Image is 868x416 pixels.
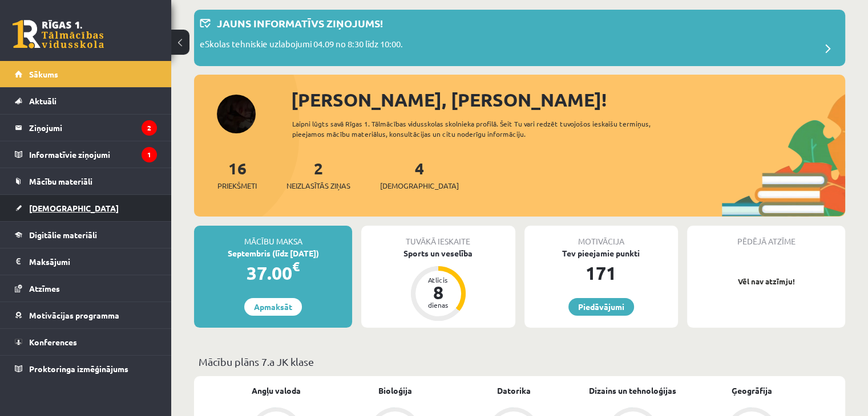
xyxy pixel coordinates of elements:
div: dienas [421,301,455,308]
a: Apmaksāt [244,298,302,316]
div: Tuvākā ieskaite [361,226,515,247]
div: Sports un veselība [361,247,515,259]
span: Mācību materiāli [29,176,92,186]
a: Proktoringa izmēģinājums [15,356,157,382]
a: Dizains un tehnoloģijas [589,385,676,397]
a: Ziņojumi2 [15,115,157,141]
p: Vēl nav atzīmju! [693,276,839,287]
a: Jauns informatīvs ziņojums! eSkolas tehniskie uzlabojumi 04.09 no 8:30 līdz 10:00. [200,15,839,60]
div: Laipni lūgts savā Rīgas 1. Tālmācības vidusskolas skolnieka profilā. Šeit Tu vari redzēt tuvojošo... [292,119,683,139]
span: Neizlasītās ziņas [286,180,350,191]
div: Tev pieejamie punkti [524,247,678,259]
span: Aktuāli [29,96,56,106]
a: Sākums [15,61,157,87]
div: Septembris (līdz [DATE]) [194,247,352,259]
a: Motivācijas programma [15,302,157,328]
span: [DEMOGRAPHIC_DATA] [29,203,119,213]
a: 2Neizlasītās ziņas [286,158,350,191]
a: Informatīvie ziņojumi1 [15,141,157,168]
span: Motivācijas programma [29,310,119,320]
p: Jauns informatīvs ziņojums! [217,15,383,31]
legend: Informatīvie ziņojumi [29,141,157,168]
span: Priekšmeti [217,180,257,191]
legend: Ziņojumi [29,115,157,141]
a: Mācību materiāli [15,168,157,194]
div: 171 [524,259,678,287]
span: € [292,258,300,275]
div: 37.00 [194,259,352,287]
a: Konferences [15,329,157,355]
a: [DEMOGRAPHIC_DATA] [15,195,157,221]
a: Datorika [497,385,531,397]
a: Aktuāli [15,88,157,114]
span: Proktoringa izmēģinājums [29,364,128,374]
a: 16Priekšmeti [217,158,257,191]
a: Maksājumi [15,248,157,275]
a: 4[DEMOGRAPHIC_DATA] [380,158,459,191]
span: Konferences [29,337,77,347]
a: Sports un veselība Atlicis 8 dienas [361,247,515,323]
a: Angļu valoda [252,385,301,397]
div: Pēdējā atzīme [687,226,845,247]
a: Rīgas 1. Tālmācības vidusskola [13,20,104,48]
div: [PERSON_NAME], [PERSON_NAME]! [291,86,845,113]
a: Atzīmes [15,275,157,301]
div: Motivācija [524,226,678,247]
div: Atlicis [421,276,455,283]
i: 1 [142,147,157,162]
div: 8 [421,283,455,301]
div: Mācību maksa [194,226,352,247]
p: eSkolas tehniskie uzlabojumi 04.09 no 8:30 līdz 10:00. [200,38,403,54]
a: Bioloģija [378,385,412,397]
span: Atzīmes [29,283,60,293]
span: Digitālie materiāli [29,230,97,240]
a: Piedāvājumi [568,298,634,316]
span: [DEMOGRAPHIC_DATA] [380,180,459,191]
i: 2 [142,120,157,136]
a: Digitālie materiāli [15,222,157,248]
legend: Maksājumi [29,248,157,275]
span: Sākums [29,69,58,79]
a: Ģeogrāfija [731,385,772,397]
p: Mācību plāns 7.a JK klase [199,354,841,369]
